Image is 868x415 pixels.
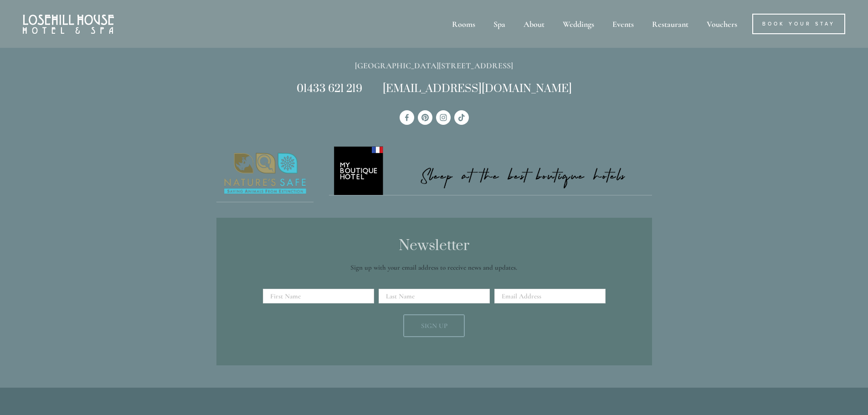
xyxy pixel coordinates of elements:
[555,14,602,34] div: Weddings
[263,289,374,303] input: First Name
[266,238,602,254] h2: Newsletter
[436,110,451,125] a: Instagram
[329,145,652,195] img: My Boutique Hotel - Logo
[699,14,745,34] a: Vouchers
[216,145,314,202] img: Nature's Safe - Logo
[329,145,652,196] a: My Boutique Hotel - Logo
[379,289,490,303] input: Last Name
[403,314,465,337] button: Sign Up
[604,14,642,34] div: Events
[400,110,414,125] a: Losehill House Hotel & Spa
[216,59,652,73] p: [GEOGRAPHIC_DATA][STREET_ADDRESS]
[494,289,606,303] input: Email Address
[485,14,514,34] div: Spa
[515,14,553,34] div: About
[266,262,602,273] p: Sign up with your email address to receive news and updates.
[297,82,362,96] a: 01433 621 219
[752,14,845,34] a: Book Your Stay
[644,14,697,34] div: Restaurant
[444,14,483,34] div: Rooms
[383,82,572,96] a: [EMAIL_ADDRESS][DOMAIN_NAME]
[23,15,114,34] img: Losehill House
[418,110,432,125] a: Pinterest
[421,322,447,330] span: Sign Up
[454,110,469,125] a: TikTok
